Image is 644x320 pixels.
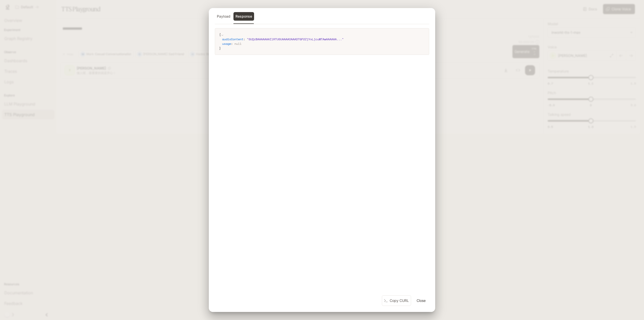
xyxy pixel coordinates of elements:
div: : [222,37,425,42]
span: audioContent [222,37,243,41]
button: Response [233,12,254,21]
span: null [234,42,242,46]
span: { [219,32,221,37]
span: } [219,46,221,50]
span: " SUQzBAAAAAAAIlRTU0UAAAAOAAADTGF2ZjYxLjcuMTAwAAAAAA ... " [247,37,344,41]
button: Payload [215,12,232,21]
button: Close [413,296,429,306]
button: Copy CURL [382,295,411,306]
span: usage [222,42,231,46]
div: : [222,42,425,46]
